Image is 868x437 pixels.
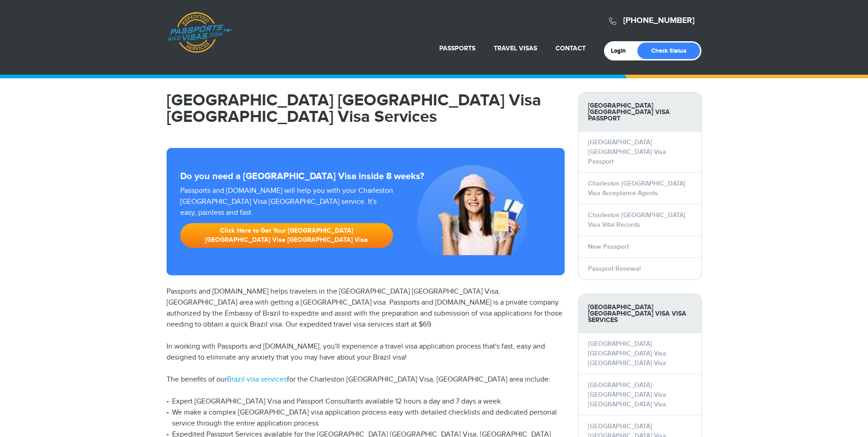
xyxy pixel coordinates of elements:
a: Passports [439,44,475,52]
strong: [GEOGRAPHIC_DATA] [GEOGRAPHIC_DATA] Visa Passport [579,93,701,131]
strong: Do you need a [GEOGRAPHIC_DATA] Visa inside 8 weeks? [180,171,551,182]
a: Charleston [GEOGRAPHIC_DATA] Visa Vital Records [588,211,685,229]
a: New Passport [588,243,629,251]
a: Check Status [637,43,700,59]
a: [GEOGRAPHIC_DATA] [GEOGRAPHIC_DATA] Visa [GEOGRAPHIC_DATA] Visa [588,381,666,408]
p: Passports and [DOMAIN_NAME] helps travelers in the [GEOGRAPHIC_DATA] [GEOGRAPHIC_DATA] Visa, [GEO... [167,286,565,330]
div: Passports and [DOMAIN_NAME] will help you with your Charleston [GEOGRAPHIC_DATA] Visa [GEOGRAPHIC... [177,186,397,252]
a: Passports & [DOMAIN_NAME] [167,12,232,53]
p: In working with Passports and [DOMAIN_NAME], you'll experience a travel visa application process ... [167,341,565,363]
a: [GEOGRAPHIC_DATA] [GEOGRAPHIC_DATA] Visa Passport [588,138,666,165]
a: Passport Renewal [588,265,641,273]
li: Expert [GEOGRAPHIC_DATA] Visa and Passport Consultants available 12 hours a day and 7 days a week. [167,396,565,407]
a: Brazil visa services [227,375,287,384]
a: Charleston [GEOGRAPHIC_DATA] Visa Acceptance Agents [588,180,685,197]
li: We make a complex [GEOGRAPHIC_DATA] visa application process easy with detailed checklists and de... [167,407,565,429]
p: The benefits of our for the Charleston [GEOGRAPHIC_DATA] Visa, [GEOGRAPHIC_DATA] area include: [167,374,565,385]
a: [GEOGRAPHIC_DATA] [GEOGRAPHIC_DATA] Visa [GEOGRAPHIC_DATA] Visa [588,340,666,367]
a: Login [611,47,632,55]
a: [PHONE_NUMBER] [623,16,695,26]
a: Contact [555,44,586,52]
a: Click Here to Get Your [GEOGRAPHIC_DATA] [GEOGRAPHIC_DATA] Visa [GEOGRAPHIC_DATA] Visa [180,223,394,248]
h1: [GEOGRAPHIC_DATA] [GEOGRAPHIC_DATA] Visa [GEOGRAPHIC_DATA] Visa Services [167,92,565,125]
strong: [GEOGRAPHIC_DATA] [GEOGRAPHIC_DATA] Visa Visa Services [579,294,701,333]
a: Travel Visas [494,44,537,52]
